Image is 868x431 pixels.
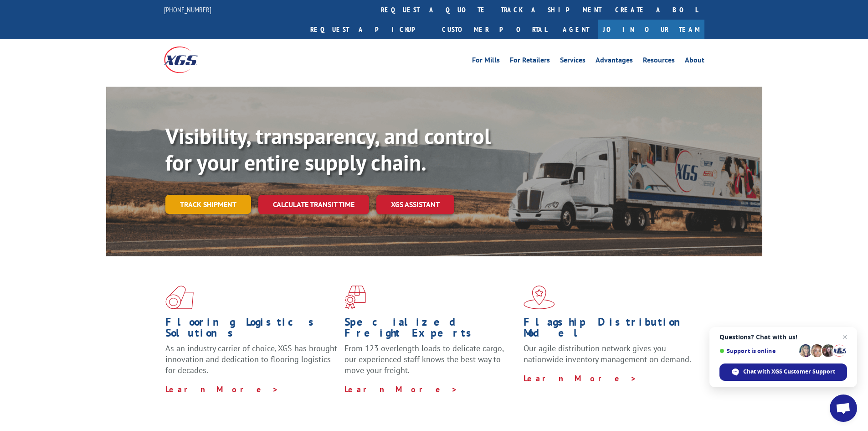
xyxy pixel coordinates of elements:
h1: Flooring Logistics Solutions [165,317,338,343]
span: Support is online [719,348,796,354]
a: Calculate transit time [258,195,369,214]
p: From 123 overlength loads to delicate cargo, our experienced staff knows the best way to move you... [344,343,517,384]
img: xgs-icon-flagship-distribution-model-red [524,286,555,309]
div: Chat with XGS Customer Support [719,363,847,381]
a: [PHONE_NUMBER] [164,5,211,14]
a: Join Our Team [598,20,704,39]
h1: Specialized Freight Experts [344,317,517,343]
a: Learn More > [524,373,637,384]
a: Advantages [596,57,633,67]
a: About [685,57,704,67]
span: Chat with XGS Customer Support [743,368,835,376]
b: Visibility, transparency, and control for your entire supply chain. [165,122,491,177]
a: Customer Portal [435,20,554,39]
span: As an industry carrier of choice, XGS has brought innovation and dedication to flooring logistics... [165,343,337,375]
img: xgs-icon-focused-on-flooring-red [344,286,366,309]
a: Request a pickup [303,20,435,39]
a: Learn More > [165,384,279,395]
span: Close chat [839,332,850,343]
img: xgs-icon-total-supply-chain-intelligence-red [165,286,194,309]
div: Open chat [830,395,857,422]
a: Services [560,57,586,67]
h1: Flagship Distribution Model [524,317,696,343]
a: Learn More > [344,384,458,395]
a: Agent [554,20,598,39]
a: For Retailers [510,57,550,67]
span: Our agile distribution network gives you nationwide inventory management on demand. [524,343,691,364]
a: Track shipment [165,195,251,214]
a: For Mills [472,57,500,67]
a: XGS ASSISTANT [376,195,454,214]
span: Questions? Chat with us! [719,333,847,341]
a: Resources [643,57,675,67]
